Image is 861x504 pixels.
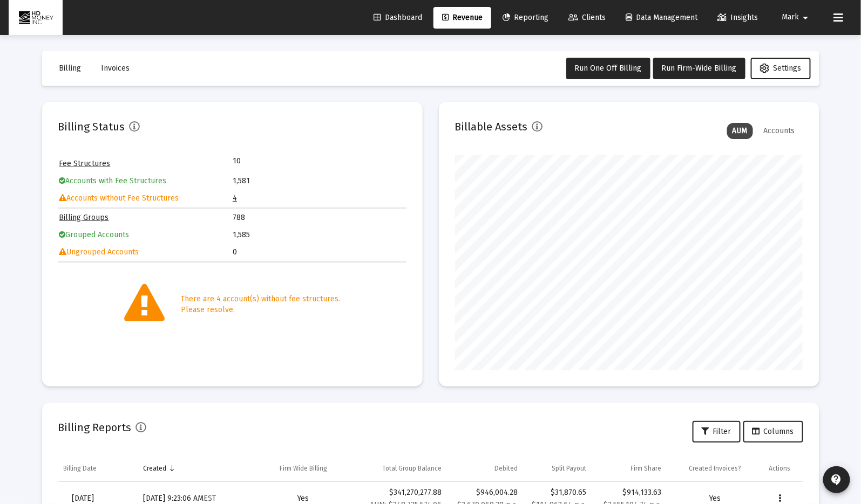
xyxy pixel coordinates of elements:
[566,58,650,79] button: Run One Off Billing
[374,13,422,22] span: Dashboard
[503,13,548,22] span: Reporting
[59,227,232,243] td: Grouped Accounts
[138,455,256,481] td: Column Created
[143,464,166,473] div: Created
[758,123,801,139] div: Accounts
[59,159,111,168] a: Fee Structures
[689,464,742,473] div: Created Invoices?
[58,118,125,135] h2: Billing Status
[233,227,405,243] td: 1,585
[769,6,825,28] button: Mark
[452,487,518,498] div: $946,004.28
[93,58,139,79] button: Invoices
[830,473,843,486] mat-icon: contact_support
[256,455,350,481] td: Column Firm Wide Billing
[280,464,327,473] div: Firm Wide Billing
[72,494,94,503] span: [DATE]
[442,13,483,22] span: Revenue
[233,210,405,226] td: 788
[727,123,753,139] div: AUM
[626,13,697,22] span: Data Management
[769,464,791,473] div: Actions
[799,7,812,29] mat-icon: arrow_drop_down
[631,464,662,473] div: Firm Share
[101,64,130,73] span: Invoices
[59,173,232,189] td: Accounts with Fee Structures
[494,7,557,29] a: Reporting
[233,194,237,203] a: 4
[693,421,741,443] button: Filter
[59,213,109,222] a: Billing Groups
[455,118,528,135] h2: Billable Assets
[494,464,518,473] div: Debited
[58,419,132,436] h2: Billing Reports
[58,455,138,481] td: Column Billing Date
[433,7,491,29] a: Revenue
[181,305,340,315] div: Please resolve.
[597,487,662,498] div: $914,133.63
[233,244,405,260] td: 0
[523,455,592,481] td: Column Split Payout
[667,455,764,481] td: Column Created Invoices?
[717,13,758,22] span: Insights
[447,455,523,481] td: Column Debited
[560,7,614,29] a: Clients
[181,294,340,305] div: There are 4 account(s) without fee structures.
[233,156,319,167] td: 10
[59,64,82,73] span: Billing
[751,58,811,79] button: Settings
[382,464,442,473] div: Total Group Balance
[59,190,232,206] td: Accounts without Fee Structures
[653,58,745,79] button: Run Firm-Wide Billing
[59,244,232,260] td: Ungrouped Accounts
[760,64,802,73] span: Settings
[709,7,767,29] a: Insights
[617,7,706,29] a: Data Management
[568,13,606,22] span: Clients
[575,64,642,73] span: Run One Off Billing
[702,427,731,436] span: Filter
[233,173,405,189] td: 1,581
[752,427,794,436] span: Columns
[662,64,737,73] span: Run Firm-Wide Billing
[64,464,97,473] div: Billing Date
[743,421,803,443] button: Columns
[51,58,90,79] button: Billing
[204,494,216,503] small: EST
[143,493,250,504] div: [DATE] 9:23:06 AM
[351,455,448,481] td: Column Total Group Balance
[782,13,799,22] span: Mark
[764,455,803,481] td: Column Actions
[17,7,55,29] img: Dashboard
[592,455,667,481] td: Column Firm Share
[552,464,586,473] div: Split Payout
[365,7,431,29] a: Dashboard
[261,493,345,504] div: Yes
[673,493,758,504] div: Yes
